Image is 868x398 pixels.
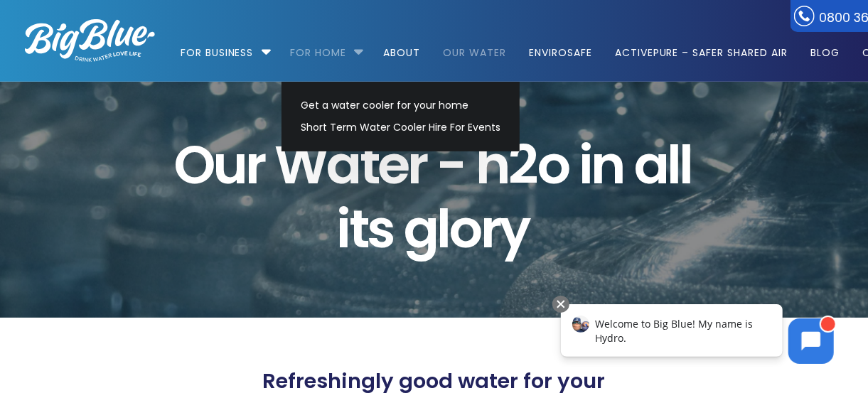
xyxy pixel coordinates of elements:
span: u [213,133,245,197]
span: O [173,133,213,197]
span: l [436,197,449,261]
span: h [476,133,508,197]
span: l [668,133,680,197]
span: e [377,133,407,197]
span: o [449,197,481,261]
span: 2 [509,133,537,197]
span: r [245,133,264,197]
img: logo [25,19,155,62]
span: i [579,133,591,197]
span: - [436,133,465,197]
span: a [327,133,360,197]
a: Get a water cooler for your home [294,95,507,117]
span: t [349,197,367,261]
span: n [591,133,623,197]
span: y [499,197,528,261]
span: l [680,133,692,197]
span: t [360,133,377,197]
span: a [634,133,667,197]
a: Short Term Water Cooler Hire For Events [294,117,507,139]
span: r [481,197,499,261]
span: o [537,133,568,197]
span: W [274,133,326,197]
span: r [407,133,426,197]
span: g [404,197,436,261]
span: i [336,197,348,261]
iframe: Chatbot [546,293,848,378]
span: s [367,197,393,261]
